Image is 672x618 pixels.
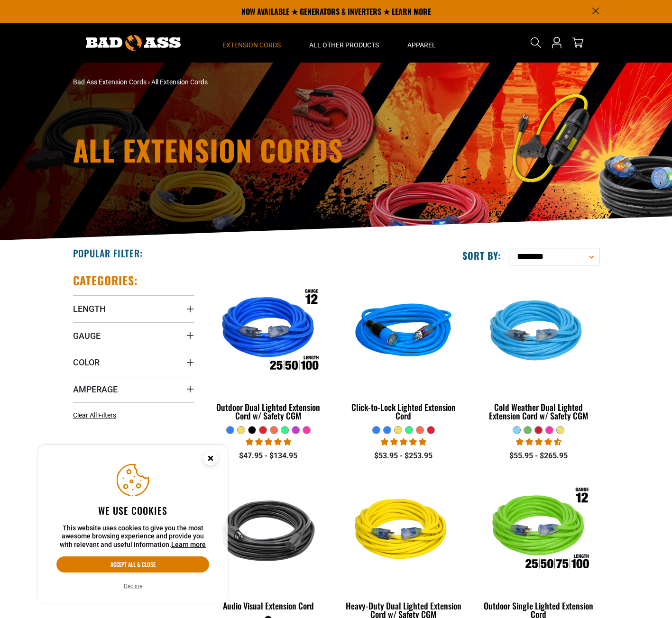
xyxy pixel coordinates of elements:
aside: Cookie Consent [38,445,228,603]
span: › [148,78,150,86]
span: 4.81 stars [246,437,291,446]
span: All Other Products [309,41,379,49]
img: black [209,476,328,585]
a: blue Click-to-Lock Lighted Extension Cord [343,273,464,426]
span: 4.87 stars [381,437,426,446]
h2: Categories: [73,273,138,288]
span: Apparel [407,41,436,49]
summary: Color [73,349,194,375]
img: Light Blue [479,278,598,387]
span: Gauge [73,330,101,341]
img: yellow [344,476,463,585]
div: $55.95 - $265.95 [478,450,599,462]
img: Bad Ass Extension Cords [86,35,181,51]
span: Clear All Filters [73,411,116,419]
a: Bad Ass Extension Cords [73,78,147,86]
div: $53.95 - $253.95 [343,450,464,462]
div: Cold Weather Dual Lighted Extension Cord w/ Safety CGM [478,403,599,420]
img: blue [344,278,463,387]
span: 4.62 stars [516,437,562,446]
a: Light Blue Cold Weather Dual Lighted Extension Cord w/ Safety CGM [478,273,599,426]
a: Learn more [171,541,206,548]
h2: Popular Filter: [73,247,143,259]
button: Accept all & close [56,556,209,573]
summary: Amperage [73,376,194,402]
summary: Gauge [73,322,194,349]
summary: Length [73,295,194,322]
a: Outdoor Dual Lighted Extension Cord w/ Safety CGM Outdoor Dual Lighted Extension Cord w/ Safety CGM [208,273,329,426]
summary: Apparel [393,23,450,63]
span: Color [73,357,100,368]
p: This website uses cookies to give you the most awesome browsing experience and provide you with r... [56,524,209,549]
a: Clear All Filters [73,410,120,420]
span: Amperage [73,384,118,395]
h2: We use cookies [56,504,209,517]
span: Length [73,303,106,314]
nav: breadcrumbs [73,77,419,87]
div: Click-to-Lock Lighted Extension Cord [343,403,464,420]
span: All Extension Cords [151,78,208,86]
summary: Extension Cords [208,23,295,63]
div: Outdoor Dual Lighted Extension Cord w/ Safety CGM [208,403,329,420]
div: Audio Visual Extension Cord [208,601,329,610]
img: Outdoor Dual Lighted Extension Cord w/ Safety CGM [209,278,328,387]
h1: All Extension Cords [73,136,419,164]
summary: All Other Products [295,23,393,63]
a: black Audio Visual Extension Cord [208,472,329,616]
img: Outdoor Single Lighted Extension Cord [479,476,598,585]
span: Extension Cords [222,41,281,49]
summary: Search [528,35,543,50]
div: $47.95 - $134.95 [208,450,329,462]
button: Decline [121,582,145,591]
label: Sort by: [462,249,501,262]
